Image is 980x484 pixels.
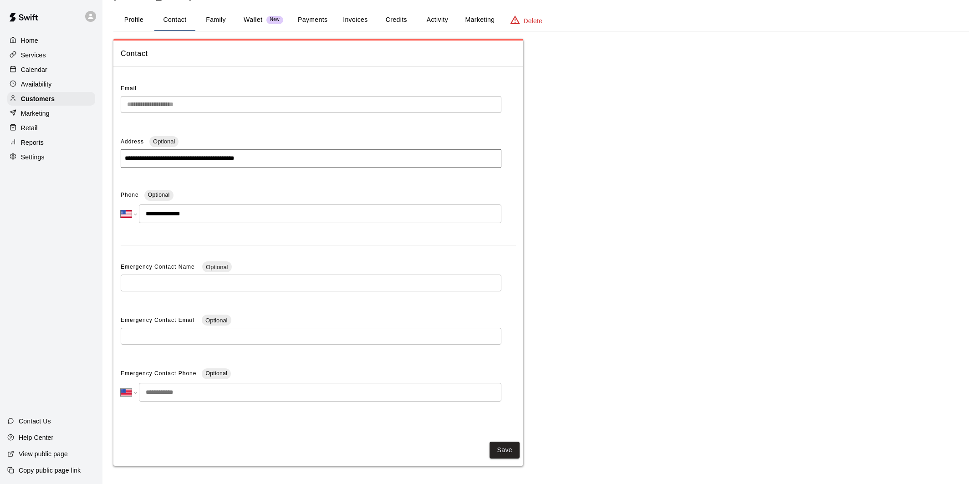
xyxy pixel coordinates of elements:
p: Settings [21,153,45,162]
button: Profile [113,9,154,31]
button: Contact [154,9,195,31]
span: Optional [205,370,227,377]
a: Customers [7,92,95,106]
span: Optional [148,192,170,198]
p: Customers [21,94,55,103]
p: Calendar [21,65,47,74]
p: View public page [19,449,68,459]
span: New [266,17,283,23]
span: Emergency Contact Email [121,317,196,323]
button: Family [195,9,236,31]
a: Reports [7,136,95,149]
button: Invoices [335,9,376,31]
p: Retail [21,123,38,132]
div: The email of an existing customer can only be changed by the customer themselves at https://book.... [121,96,501,113]
p: Home [21,36,38,45]
span: Optional [202,317,231,324]
span: Optional [149,138,179,145]
a: Marketing [7,107,95,120]
p: Availability [21,80,52,89]
span: Phone [121,188,139,203]
a: Calendar [7,63,95,76]
button: Activity [417,9,458,31]
span: Emergency Contact Name [121,264,197,270]
span: Contact [121,48,516,60]
span: Emergency Contact Phone [121,367,196,381]
a: Home [7,34,95,47]
p: Services [21,51,46,60]
a: Retail [7,121,95,135]
p: Marketing [21,109,50,118]
div: basic tabs example [113,9,969,31]
a: Services [7,48,95,62]
p: Copy public page link [19,466,81,475]
p: Reports [21,138,44,147]
button: Save [490,442,520,459]
span: Email [121,85,137,92]
p: Contact Us [19,417,51,426]
p: Delete [524,16,542,25]
span: Optional [202,264,231,270]
button: Payments [291,9,335,31]
button: Marketing [458,9,502,31]
span: Address [121,138,144,145]
button: Credits [376,9,417,31]
p: Help Center [19,433,53,442]
a: Settings [7,150,95,164]
p: Wallet [244,15,263,25]
a: Availability [7,77,95,91]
